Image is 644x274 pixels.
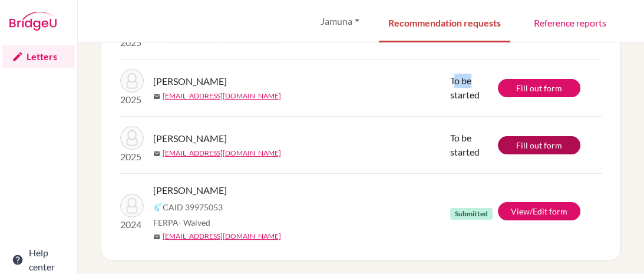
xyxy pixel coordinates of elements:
span: [PERSON_NAME] [153,183,227,197]
span: Submitted [450,208,493,220]
img: Bridge-U [9,12,57,31]
span: CAID 39975053 [163,201,223,213]
a: View/Edit form [498,202,580,220]
a: Help center [2,248,75,272]
a: Fill out form [498,79,580,97]
span: mail [153,36,160,43]
a: Fill out form [498,136,580,154]
span: [PERSON_NAME] [153,74,227,88]
span: [PERSON_NAME] [153,131,227,146]
span: mail [153,150,160,157]
p: 2025 [120,150,144,164]
img: Thakur, Vivek [120,194,144,217]
p: 2024 [120,217,144,232]
a: Reference reports [524,2,616,42]
a: [EMAIL_ADDRESS][DOMAIN_NAME] [163,231,281,242]
p: 2025 [120,35,144,49]
a: [EMAIL_ADDRESS][DOMAIN_NAME] [163,148,281,159]
button: Jamuna [315,10,365,32]
img: Tamang, Ranjita [120,69,144,93]
a: [EMAIL_ADDRESS][DOMAIN_NAME] [163,91,281,101]
a: Letters [2,45,75,68]
span: mail [153,93,160,100]
span: mail [153,233,160,240]
a: Recommendation requests [379,2,510,42]
span: To be started [450,75,480,100]
img: Bhatta, Kapil [120,126,144,150]
span: To be started [450,132,480,157]
span: FERPA [153,216,210,229]
img: Common App logo [153,202,163,212]
p: 2025 [120,93,144,107]
span: - Waived [179,217,210,227]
